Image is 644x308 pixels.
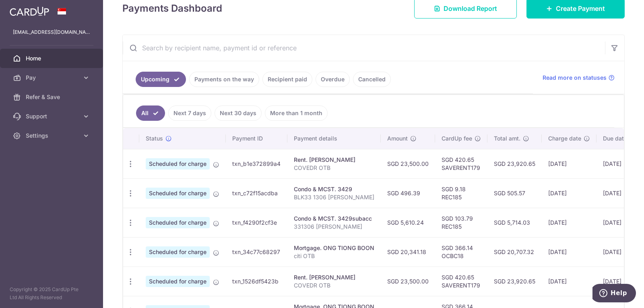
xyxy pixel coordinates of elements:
span: Refer & Save [26,93,79,101]
td: SGD 20,707.32 [487,237,542,267]
span: Total amt. [494,134,520,143]
td: SGD 505.57 [487,178,542,208]
span: Scheduled for charge [146,188,210,199]
a: More than 1 month [265,105,328,121]
td: txn_b1e372899a4 [226,149,287,178]
a: Next 30 days [215,105,262,121]
p: 331306 [PERSON_NAME] [294,223,374,231]
td: [DATE] [542,237,597,267]
td: txn_34c77c68297 [226,237,287,267]
div: Rent. [PERSON_NAME] [294,273,374,281]
td: SGD 103.79 REC185 [435,208,487,237]
td: [DATE] [542,267,597,296]
a: Overdue [316,72,350,87]
td: SGD 420.65 SAVERENT179 [435,149,487,178]
input: Search by recipient name, payment id or reference [123,35,605,61]
td: SGD 20,341.18 [381,237,435,267]
td: [DATE] [597,149,642,178]
p: COVEDR OTB [294,164,374,172]
td: SGD 23,500.00 [381,267,435,296]
span: Settings [26,132,79,140]
span: Due date [603,134,627,143]
td: [DATE] [597,237,642,267]
td: SGD 496.39 [381,178,435,208]
td: SGD 5,610.24 [381,208,435,237]
span: Status [146,134,163,143]
div: Rent. [PERSON_NAME] [294,156,374,164]
a: Recipient paid [262,72,312,87]
p: BLK33 1306 [PERSON_NAME] [294,193,374,201]
td: SGD 420.65 SAVERENT179 [435,267,487,296]
span: Scheduled for charge [146,217,210,228]
th: Payment details [287,128,381,149]
div: Condo & MCST. 3429 [294,185,374,193]
h4: Payments Dashboard [122,1,222,16]
span: Scheduled for charge [146,158,210,170]
span: Read more on statuses [543,74,607,82]
iframe: Opens a widget where you can find more information [592,284,636,304]
td: SGD 366.14 OCBC18 [435,237,487,267]
a: All [136,105,165,121]
a: Next 7 days [168,105,211,121]
span: Scheduled for charge [146,276,210,287]
span: Charge date [548,134,581,143]
td: [DATE] [542,208,597,237]
th: Payment ID [226,128,287,149]
td: txn_c72f15acdba [226,178,287,208]
td: [DATE] [597,267,642,296]
td: txn_1526df5423b [226,267,287,296]
td: SGD 23,500.00 [381,149,435,178]
td: [DATE] [597,178,642,208]
span: Download Report [444,4,497,13]
a: Payments on the way [189,72,259,87]
p: citi OTB [294,252,374,260]
a: Cancelled [353,72,391,87]
a: Read more on statuses [543,74,615,82]
div: Mortgage. ONG TIONG BOON [294,244,374,252]
img: CardUp [10,6,49,16]
td: [DATE] [542,149,597,178]
span: Pay [26,74,79,82]
td: SGD 9.18 REC185 [435,178,487,208]
span: CardUp fee [442,134,472,143]
p: COVEDR OTB [294,281,374,289]
td: [DATE] [542,178,597,208]
span: Support [26,112,79,120]
a: Upcoming [136,72,186,87]
p: [EMAIL_ADDRESS][DOMAIN_NAME] [13,28,90,36]
span: Amount [387,134,408,143]
span: Home [26,54,79,62]
td: SGD 23,920.65 [487,267,542,296]
td: SGD 23,920.65 [487,149,542,178]
td: SGD 5,714.03 [487,208,542,237]
td: [DATE] [597,208,642,237]
div: Condo & MCST. 3429subacc [294,215,374,223]
td: txn_f4290f2cf3e [226,208,287,237]
span: Create Payment [556,4,605,13]
span: Scheduled for charge [146,246,210,258]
